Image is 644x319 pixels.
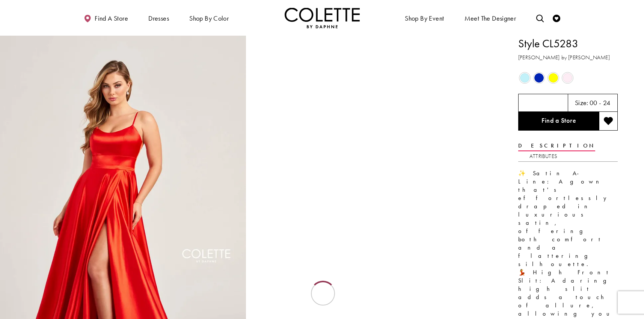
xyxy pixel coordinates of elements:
a: Meet the designer [463,8,518,28]
h5: 00 - 24 [590,99,611,107]
h1: Style CL5283 [518,36,618,51]
a: Find a Store [518,112,599,131]
span: Meet the designer [465,15,516,22]
div: Yellow [547,71,560,84]
span: Shop by color [187,8,231,28]
div: Light Blue [518,71,531,84]
span: Dresses [146,8,171,28]
a: Check Wishlist [551,8,562,28]
span: Shop By Event [403,8,446,28]
a: Toggle search [534,8,546,28]
div: Light Pink [561,71,574,84]
span: Dresses [148,15,169,22]
a: Attributes [529,151,557,162]
img: Colette by Daphne [285,8,360,28]
span: Size: [575,98,588,107]
span: Shop By Event [405,15,444,22]
a: Visit Home Page [285,8,360,28]
a: Find a store [82,8,130,28]
span: Shop by color [189,15,229,22]
video: Style CL5283 Colette by Daphne #1 autoplay loop mute video [250,36,496,159]
div: Product color controls state depends on size chosen [518,71,618,85]
button: Add to wishlist [599,112,618,131]
span: Find a store [95,15,128,22]
div: Royal Blue [532,71,546,84]
a: Description [518,140,595,151]
h3: [PERSON_NAME] by [PERSON_NAME] [518,53,618,62]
